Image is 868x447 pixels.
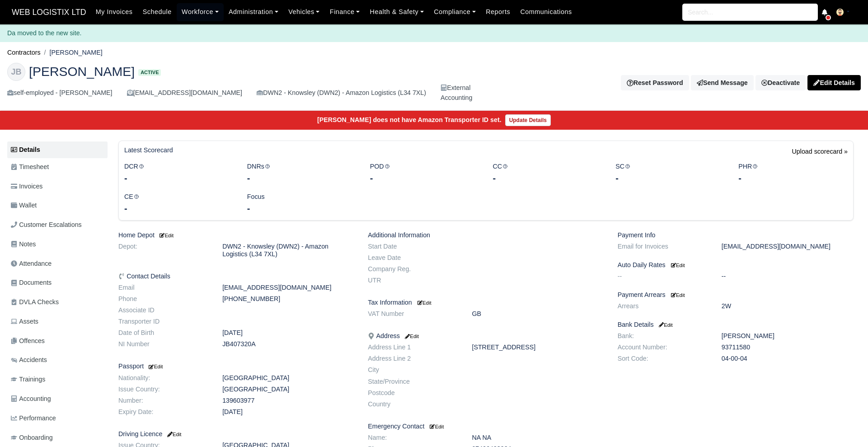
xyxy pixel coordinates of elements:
[11,220,82,230] span: Customer Escalations
[247,202,357,215] div: -
[0,56,868,111] div: Jon-Paul Bridges
[368,423,604,430] h6: Emergency Contact
[216,243,361,258] dd: DWN2 - Knowsley (DWN2) - Amazon Logistics (L34 7XL)
[657,321,673,328] a: Edit
[671,292,685,298] small: Edit
[715,243,860,250] dd: [EMAIL_ADDRESS][DOMAIN_NAME]
[118,362,354,370] h6: Passport
[158,233,174,238] small: Edit
[361,243,465,250] dt: Start Date
[11,336,45,346] span: Offences
[611,343,715,351] dt: Account Number:
[611,302,715,310] dt: Arrears
[112,397,216,405] dt: Number:
[166,432,181,437] small: Edit
[11,200,37,211] span: Wallet
[611,332,715,340] dt: Bank:
[611,355,715,362] dt: Sort Code:
[404,334,419,339] small: Edit
[486,161,609,184] div: CC
[247,172,357,184] div: -
[91,3,138,21] a: My Invoices
[691,75,754,90] a: Send Message
[715,332,860,340] dd: [PERSON_NAME]
[112,340,216,348] dt: NI Number
[11,413,56,423] span: Performance
[216,374,361,382] dd: [GEOGRAPHIC_DATA]
[430,424,444,429] small: Edit
[404,332,419,339] a: Edit
[11,355,47,365] span: Accidents
[112,408,216,416] dt: Expiry Date:
[715,302,860,310] dd: 2W
[361,355,465,362] dt: Address Line 2
[465,310,610,318] dd: GB
[29,65,135,78] span: [PERSON_NAME]
[7,235,108,253] a: Notes
[7,332,108,350] a: Offences
[11,297,59,307] span: DVLA Checks
[618,231,854,239] h6: Payment Info
[7,158,108,176] a: Timesheet
[11,162,49,172] span: Timesheet
[112,329,216,337] dt: Date of Birth
[11,394,51,404] span: Accounting
[7,351,108,369] a: Accidents
[112,318,216,325] dt: Transporter ID
[117,161,240,184] div: DCR
[361,277,465,284] dt: UTR
[738,172,848,184] div: -
[224,3,283,21] a: Administration
[361,378,465,386] dt: State/Province
[216,295,361,303] dd: [PHONE_NUMBER]
[361,343,465,351] dt: Address Line 1
[112,374,216,382] dt: Nationality:
[669,291,685,298] a: Edit
[216,386,361,393] dd: [GEOGRAPHIC_DATA]
[147,362,163,370] a: Edit
[361,265,465,273] dt: Company Reg.
[657,322,673,328] small: Edit
[216,284,361,292] dd: [EMAIL_ADDRESS][DOMAIN_NAME]
[11,239,36,249] span: Notes
[7,313,108,330] a: Assets
[240,192,363,215] div: Focus
[465,343,610,351] dd: [STREET_ADDRESS]
[611,273,715,280] dt: --
[429,3,481,21] a: Compliance
[325,3,365,21] a: Finance
[7,390,108,408] a: Accounting
[368,332,604,340] h6: Address
[361,389,465,397] dt: Postcode
[792,146,848,161] a: Upload scorecard »
[166,430,181,438] a: Edit
[216,397,361,405] dd: 139603977
[41,47,103,58] li: [PERSON_NAME]
[7,255,108,273] a: Attendance
[7,49,41,56] a: Contractors
[715,355,860,362] dd: 04-00-04
[11,374,45,385] span: Trainings
[7,429,108,447] a: Onboarding
[611,243,715,250] dt: Email for Invoices
[755,75,806,90] a: Deactivate
[158,231,174,239] a: Edit
[609,161,732,184] div: SC
[732,161,854,184] div: PHR
[615,172,725,184] div: -
[7,216,108,234] a: Customer Escalations
[124,146,173,154] h6: Latest Scorecard
[361,310,465,318] dt: VAT Number
[365,3,429,21] a: Health & Safety
[118,231,354,239] h6: Home Depot
[11,433,53,443] span: Onboarding
[618,321,854,329] h6: Bank Details
[112,306,216,314] dt: Associate ID
[112,386,216,393] dt: Issue Country:
[127,88,242,98] div: [EMAIL_ADDRESS][DOMAIN_NAME]
[418,300,432,306] small: Edit
[416,299,432,306] a: Edit
[124,172,234,184] div: -
[441,83,472,104] div: External Accounting
[618,261,854,269] h6: Auto Daily Rates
